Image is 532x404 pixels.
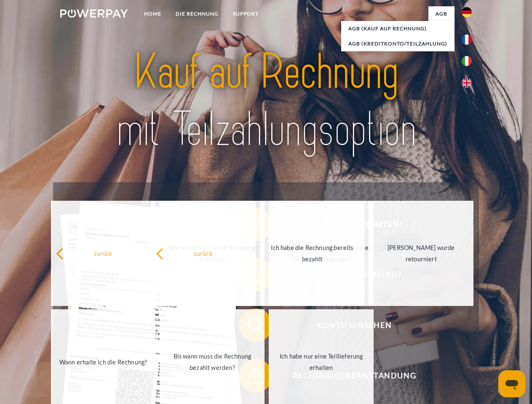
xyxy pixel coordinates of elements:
[137,6,168,21] a: Home
[462,56,472,66] img: it
[462,35,472,45] img: fr
[428,6,454,21] a: agb
[374,242,468,265] div: [PERSON_NAME] wurde retourniert
[498,370,525,397] iframe: Schaltfläche zum Öffnen des Messaging-Fensters
[226,6,266,21] a: SUPPORT
[462,78,472,88] img: en
[156,247,251,259] div: zurück
[168,6,226,21] a: DIE RECHNUNG
[265,242,360,265] div: Ich habe die Rechnung bereits bezahlt
[56,356,151,367] div: Wann erhalte ich die Rechnung?
[462,7,472,17] img: de
[341,36,454,51] a: AGB (Kreditkonto/Teilzahlung)
[165,351,259,373] div: Bis wann muss die Rechnung bezahlt werden?
[341,21,454,36] a: AGB (Kauf auf Rechnung)
[274,351,369,373] div: Ich habe nur eine Teillieferung erhalten
[60,9,128,18] img: logo-powerpay-white.svg
[80,40,452,161] img: title-powerpay_de.svg
[56,247,151,259] div: zurück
